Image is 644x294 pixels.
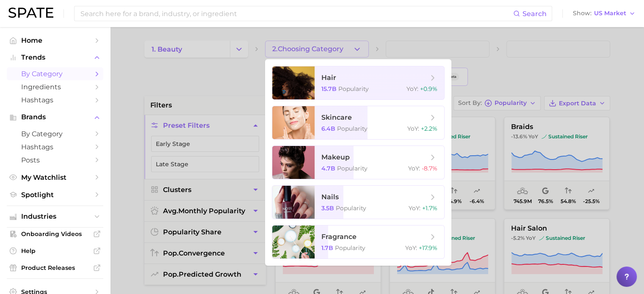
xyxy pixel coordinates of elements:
a: by Category [7,67,103,80]
span: skincare [321,113,352,121]
span: hair [321,74,336,82]
button: ShowUS Market [571,8,638,19]
a: Home [7,34,103,47]
span: Product Releases [21,264,89,272]
span: Popularity [337,165,368,172]
span: My Watchlist [21,173,89,181]
span: by Category [21,70,89,78]
a: Onboarding Videos [7,228,103,240]
input: Search here for a brand, industry, or ingredient [80,6,513,21]
span: Hashtags [21,96,89,104]
a: Hashtags [7,140,103,154]
span: Search [522,10,547,18]
span: +17.9% [419,244,437,252]
span: Posts [21,156,89,164]
span: Onboarding Videos [21,230,89,238]
a: by Category [7,127,103,140]
span: Help [21,247,89,255]
span: 4.7b [321,165,335,172]
ul: 2.Choosing Category [265,59,451,266]
a: Help [7,245,103,257]
span: Spotlight [21,191,89,199]
span: Hashtags [21,143,89,151]
span: 1.7b [321,244,333,252]
span: YoY : [408,165,420,172]
span: Popularity [335,244,365,252]
span: Popularity [338,85,369,93]
span: Industries [21,213,89,220]
span: -8.7% [422,165,437,172]
img: SPATE [8,8,53,18]
span: nails [321,193,339,201]
span: 3.5b [321,204,334,212]
span: Popularity [337,125,368,132]
span: by Category [21,130,89,138]
button: Brands [7,111,103,124]
span: makeup [321,153,350,161]
span: +1.7% [422,204,437,212]
a: Hashtags [7,93,103,107]
span: Show [573,11,591,16]
span: YoY : [405,244,417,252]
span: +0.9% [420,85,437,93]
span: Trends [21,54,89,61]
span: Popularity [336,204,366,212]
a: Spotlight [7,188,103,201]
span: +2.2% [421,125,437,132]
span: YoY : [409,204,420,212]
a: Ingredients [7,80,103,93]
a: Product Releases [7,261,103,274]
a: My Watchlist [7,171,103,184]
span: 15.7b [321,85,337,93]
span: YoY : [407,125,419,132]
span: fragrance [321,233,357,241]
span: YoY : [406,85,418,93]
span: Ingredients [21,83,89,91]
span: US Market [594,11,626,16]
button: Trends [7,51,103,64]
span: 6.4b [321,125,335,132]
span: Brands [21,113,89,121]
button: Industries [7,210,103,223]
a: Posts [7,154,103,167]
span: Home [21,36,89,44]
